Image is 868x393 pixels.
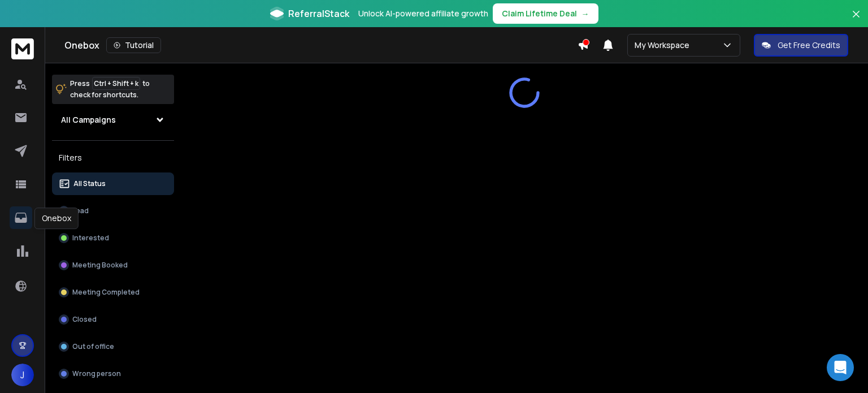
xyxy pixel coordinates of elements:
p: My Workspace [635,40,694,51]
button: J [11,364,34,386]
p: Get Free Credits [778,40,840,51]
p: Lead [72,206,89,215]
button: Meeting Booked [52,254,174,277]
p: Out of office [72,342,114,351]
div: Onebox [64,37,578,53]
div: Open Intercom Messenger [827,354,854,381]
span: ReferralStack [288,7,349,20]
button: Lead [52,200,174,222]
p: Interested [72,234,109,243]
button: Claim Lifetime Deal→ [493,3,598,24]
p: Wrong person [72,369,121,378]
button: Tutorial [106,37,161,53]
button: All Status [52,172,174,195]
button: All Campaigns [52,109,174,131]
button: Interested [52,227,174,249]
button: Get Free Credits [754,34,848,57]
h3: Filters [52,150,174,166]
span: Ctrl + Shift + k [92,77,140,90]
p: All Status [73,179,106,188]
h1: All Campaigns [61,114,116,126]
button: Meeting Completed [52,281,174,304]
button: Close banner [849,7,863,34]
span: → [581,8,589,19]
p: Meeting Booked [72,261,128,270]
p: Unlock AI-powered affiliate growth [358,8,488,19]
div: Onebox [34,208,79,229]
button: Closed [52,308,174,331]
button: Out of office [52,335,174,358]
p: Closed [72,315,97,324]
button: Wrong person [52,362,174,385]
p: Meeting Completed [72,288,140,297]
p: Press to check for shortcuts. [70,78,150,101]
